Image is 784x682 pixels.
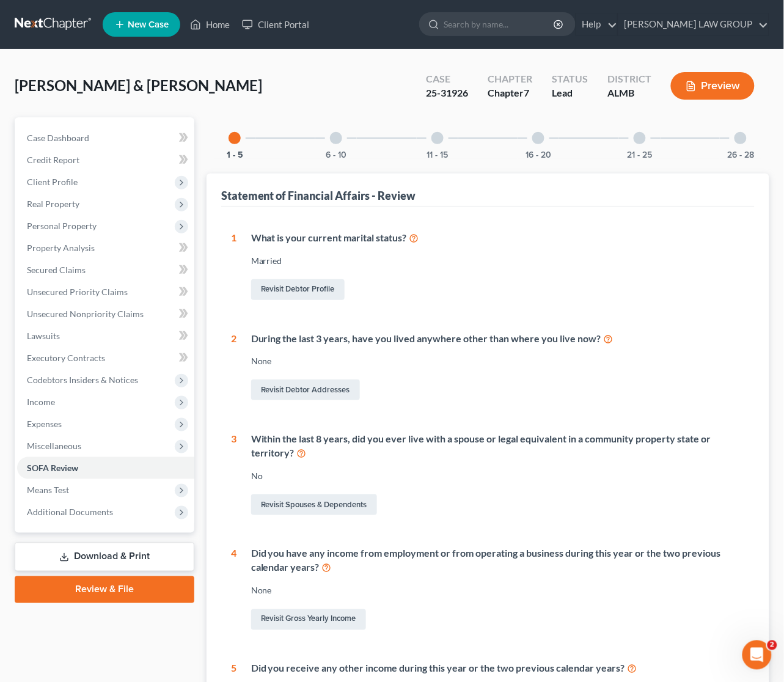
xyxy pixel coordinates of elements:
[27,133,89,143] span: Case Dashboard
[227,151,243,159] button: 1 - 5
[17,149,194,171] a: Credit Report
[251,547,745,575] div: Did you have any income from employment or from operating a business during this year or the two ...
[251,585,745,597] div: None
[251,609,366,630] a: Revisit Gross Yearly Income
[17,325,194,347] a: Lawsuits
[128,20,169,29] span: New Case
[426,86,468,100] div: 25-31926
[15,76,262,94] span: [PERSON_NAME] & [PERSON_NAME]
[15,576,194,603] a: Review & File
[607,86,651,100] div: ALMB
[251,332,745,346] div: During the last 3 years, have you lived anywhere other than where you live now?
[27,441,81,451] span: Miscellaneous
[618,13,769,35] a: [PERSON_NAME] LAW GROUP
[524,87,529,98] span: 7
[251,255,745,267] div: Married
[17,303,194,325] a: Unsecured Nonpriority Claims
[231,432,236,518] div: 3
[251,662,745,676] div: Did you receive any other income during this year or the two previous calendar years?
[552,86,588,100] div: Lead
[17,237,194,259] a: Property Analysis
[17,457,194,479] a: SOFA Review
[427,151,448,159] button: 11 - 15
[426,72,468,86] div: Case
[251,494,377,515] a: Revisit Spouses & Dependents
[671,72,755,100] button: Preview
[27,221,97,231] span: Personal Property
[27,155,79,165] span: Credit Report
[251,355,745,367] div: None
[251,380,360,400] a: Revisit Debtor Addresses
[27,485,69,495] span: Means Test
[231,547,236,632] div: 4
[17,347,194,369] a: Executory Contracts
[17,281,194,303] a: Unsecured Priority Claims
[251,432,745,460] div: Within the last 8 years, did you ever live with a spouse or legal equivalent in a community prope...
[236,13,315,35] a: Client Portal
[488,72,532,86] div: Chapter
[27,507,113,517] span: Additional Documents
[27,287,128,297] span: Unsecured Priority Claims
[552,72,588,86] div: Status
[727,151,754,159] button: 26 - 28
[27,419,62,429] span: Expenses
[27,243,95,253] span: Property Analysis
[27,177,78,187] span: Client Profile
[27,375,138,385] span: Codebtors Insiders & Notices
[526,151,551,159] button: 16 - 20
[231,332,236,403] div: 2
[27,309,144,319] span: Unsecured Nonpriority Claims
[27,353,105,363] span: Executory Contracts
[251,231,745,245] div: What is your current marital status?
[326,151,346,159] button: 6 - 10
[27,265,86,275] span: Secured Claims
[17,127,194,149] a: Case Dashboard
[444,13,555,35] input: Search by name...
[27,463,78,473] span: SOFA Review
[768,640,777,650] span: 2
[221,188,416,203] div: Statement of Financial Affairs - Review
[742,640,772,670] iframe: Intercom live chat
[17,259,194,281] a: Secured Claims
[488,86,532,100] div: Chapter
[576,13,617,35] a: Help
[27,397,55,407] span: Income
[15,543,194,571] a: Download & Print
[27,199,79,209] span: Real Property
[251,470,745,482] div: No
[251,279,345,300] a: Revisit Debtor Profile
[184,13,236,35] a: Home
[607,72,651,86] div: District
[27,331,60,341] span: Lawsuits
[231,231,236,302] div: 1
[627,151,652,159] button: 21 - 25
